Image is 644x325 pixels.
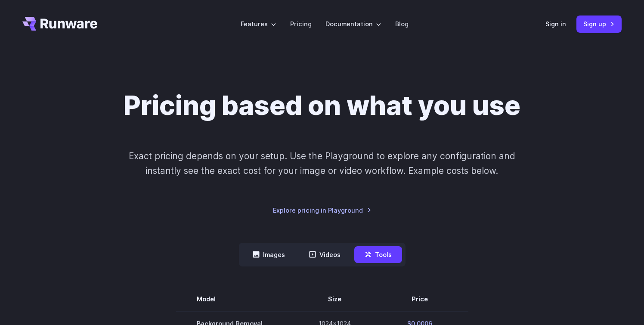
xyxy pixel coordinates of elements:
a: Blog [395,19,409,29]
a: Sign in [545,19,566,29]
label: Documentation [325,19,381,29]
button: Tools [354,246,402,263]
th: Size [298,287,372,311]
a: Go to / [22,17,97,31]
button: Videos [299,246,351,263]
a: Pricing [290,19,312,29]
label: Features [241,19,276,29]
h1: Pricing based on what you use [124,90,520,121]
a: Sign up [576,15,622,32]
button: Images [242,246,295,263]
th: Price [372,287,468,311]
p: Exact pricing depends on your setup. Use the Playground to explore any configuration and instantl... [112,149,532,178]
a: Explore pricing in Playground [273,205,372,215]
th: Model [176,287,298,311]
